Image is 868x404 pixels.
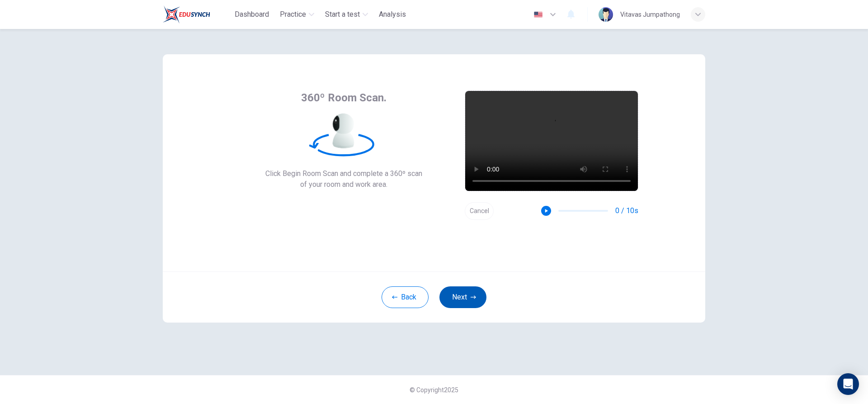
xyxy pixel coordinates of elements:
[379,9,406,20] span: Analysis
[301,90,387,105] span: 360º Room Scan.
[615,205,638,216] span: 0 / 10s
[280,9,306,20] span: Practice
[375,6,410,23] button: Analysis
[533,11,544,18] img: en
[465,202,494,220] button: Cancel
[837,373,859,395] div: Open Intercom Messenger
[439,286,486,308] button: Next
[235,9,269,20] span: Dashboard
[620,9,680,20] div: Vitavas Jumpathong
[382,286,429,308] button: Back
[599,7,613,22] img: Profile picture
[325,9,360,20] span: Start a test
[163,5,231,24] a: Train Test logo
[410,386,458,394] span: © Copyright 2025
[163,5,210,24] img: Train Test logo
[276,6,318,23] button: Practice
[265,168,422,179] span: Click Begin Room Scan and complete a 360º scan
[265,179,422,190] span: of your room and work area.
[321,6,372,23] button: Start a test
[231,6,273,23] button: Dashboard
